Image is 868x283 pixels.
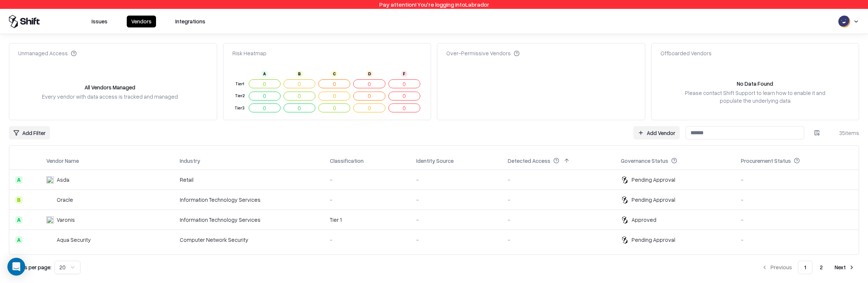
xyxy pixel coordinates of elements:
div: Retail [180,176,318,184]
div: B [296,71,302,77]
div: - [741,216,853,224]
div: - [416,196,496,204]
div: A [15,216,23,224]
div: Open Intercom Messenger [7,258,25,276]
div: A [15,176,23,184]
div: Oracle [57,196,73,204]
div: Approved [632,216,656,224]
img: Aqua Security [46,236,54,244]
div: Information Technology Services [180,216,318,224]
button: 0 [284,92,315,101]
div: Vendor Name [46,157,79,165]
div: - [508,196,609,204]
button: 2 [814,261,829,274]
div: Asda [57,176,69,184]
img: Asda [46,176,54,184]
div: - [741,176,853,184]
button: 0 [353,103,385,112]
button: 0 [284,103,315,112]
button: Add Filter [9,126,50,139]
p: Results per page: [9,263,52,271]
div: Detected Access [508,157,550,165]
button: 0 [318,79,350,88]
div: Pending Approval [632,236,675,244]
div: Varonis [57,216,75,224]
button: 0 [318,103,350,112]
div: Every vendor with data access is tracked and managed [42,93,178,101]
div: Tier 1 [330,216,404,224]
div: - [330,196,404,204]
div: - [508,236,609,244]
div: A [262,71,268,77]
a: Add Vendor [633,126,680,139]
div: Aqua Security [57,236,91,244]
div: Please contact Shift Support to learn how to enable it and populate the underlying data [675,89,835,105]
div: F [401,71,407,77]
div: No Data Found [737,80,773,88]
div: - [416,216,496,224]
div: - [508,176,609,184]
img: Oracle [46,196,54,204]
div: B [15,196,23,204]
div: Classification [330,157,364,165]
div: Tier 1 [234,81,246,87]
div: Risk Heatmap [232,49,266,57]
div: - [508,216,609,224]
div: - [741,236,853,244]
div: Industry [180,157,200,165]
button: Vendors [127,16,156,27]
div: All Vendors Managed [85,83,135,91]
button: 0 [388,79,420,88]
button: 0 [353,79,385,88]
div: A [15,236,23,244]
div: Unmanaged Access [18,49,77,57]
div: 35 items [829,129,859,137]
nav: pagination [757,261,859,274]
button: 0 [318,92,350,101]
div: D [367,71,372,77]
button: 0 [249,92,281,101]
button: 0 [388,103,420,112]
button: Next [830,261,859,274]
button: Integrations [171,16,210,27]
button: 0 [284,79,315,88]
button: 0 [388,92,420,101]
button: 0 [353,92,385,101]
div: Tier 2 [234,93,246,99]
div: Computer Network Security [180,236,318,244]
button: 0 [249,79,281,88]
button: 0 [249,103,281,112]
div: Procurement Status [741,157,791,165]
div: - [416,236,496,244]
div: Governance Status [621,157,668,165]
div: - [416,176,496,184]
button: 1 [798,261,812,274]
div: - [741,196,853,204]
div: Identity Source [416,157,454,165]
div: Offboarded Vendors [660,49,712,57]
div: C [331,71,337,77]
div: Pending Approval [632,176,675,184]
div: Tier 3 [234,105,246,111]
div: Information Technology Services [180,196,318,204]
div: - [330,176,404,184]
div: Pending Approval [632,196,675,204]
div: Over-Permissive Vendors [446,49,520,57]
img: Varonis [46,216,54,224]
button: Issues [87,16,112,27]
div: - [330,236,404,244]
